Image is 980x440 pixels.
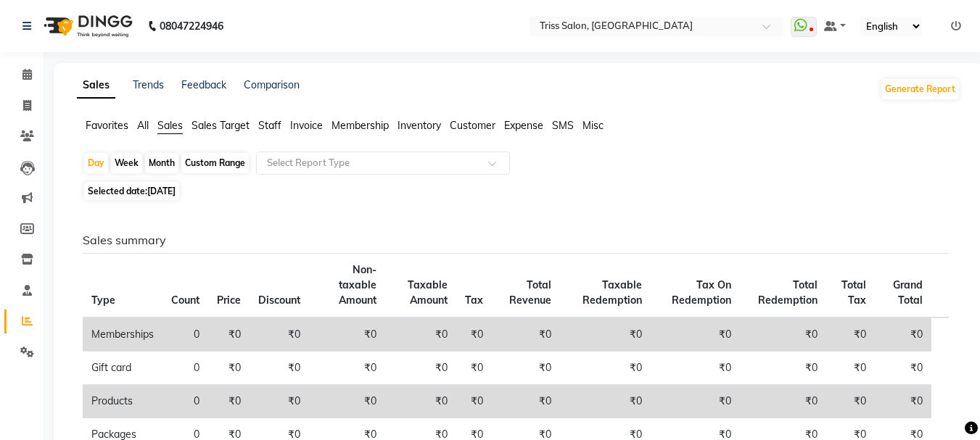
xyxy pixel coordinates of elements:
td: 0 [162,317,208,352]
td: ₹0 [740,317,825,352]
span: Selected date: [84,182,179,200]
td: 0 [162,385,208,418]
div: Custom Range [181,153,249,173]
span: Tax [465,294,483,307]
button: Generate Report [881,79,959,99]
span: Sales Target [192,119,250,132]
td: ₹0 [560,352,651,385]
td: ₹0 [651,352,740,385]
td: ₹0 [385,317,456,352]
a: Feedback [181,78,226,91]
span: Taxable Amount [408,278,448,307]
td: Memberships [83,317,162,352]
td: Gift card [83,352,162,385]
span: Misc [582,119,604,132]
h6: Sales summary [83,233,949,247]
a: Trends [133,78,164,91]
td: ₹0 [250,385,309,418]
td: ₹0 [208,317,250,352]
td: ₹0 [492,352,560,385]
td: ₹0 [456,317,492,352]
td: ₹0 [875,385,931,418]
span: Favorites [86,119,128,132]
td: ₹0 [309,385,385,418]
td: ₹0 [250,352,309,385]
td: ₹0 [456,352,492,385]
span: Non-taxable Amount [339,263,376,307]
span: Expense [504,119,543,132]
td: ₹0 [826,385,876,418]
span: Grand Total [893,278,923,307]
td: ₹0 [651,317,740,352]
span: Price [217,294,241,307]
span: All [137,119,149,132]
td: ₹0 [740,385,825,418]
td: ₹0 [309,317,385,352]
td: ₹0 [492,317,560,352]
span: Staff [258,119,281,132]
td: ₹0 [208,352,250,385]
td: ₹0 [208,385,250,418]
div: Month [145,153,178,173]
td: ₹0 [826,317,876,352]
td: ₹0 [826,352,876,385]
td: ₹0 [875,352,931,385]
td: ₹0 [250,317,309,352]
span: Inventory [398,119,441,132]
span: Invoice [290,119,323,132]
td: ₹0 [385,385,456,418]
div: Week [111,153,142,173]
span: Membership [332,119,389,132]
a: Sales [77,72,115,99]
span: Customer [450,119,495,132]
b: 08047224946 [160,6,223,46]
td: ₹0 [560,385,651,418]
span: Total Revenue [509,278,551,307]
td: ₹0 [875,317,931,352]
span: Count [171,294,199,307]
td: ₹0 [309,352,385,385]
td: ₹0 [456,385,492,418]
td: ₹0 [492,385,560,418]
span: Tax On Redemption [672,278,731,307]
span: Type [91,294,115,307]
a: Comparison [244,78,300,91]
img: logo [37,6,136,46]
span: Discount [258,294,300,307]
span: Total Tax [841,278,866,307]
span: SMS [552,119,574,132]
div: Day [84,153,108,173]
td: Products [83,385,162,418]
td: ₹0 [560,317,651,352]
td: ₹0 [651,385,740,418]
span: [DATE] [147,186,176,196]
span: Sales [157,119,183,132]
span: Taxable Redemption [582,278,642,307]
td: ₹0 [740,352,825,385]
td: 0 [162,352,208,385]
td: ₹0 [385,352,456,385]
